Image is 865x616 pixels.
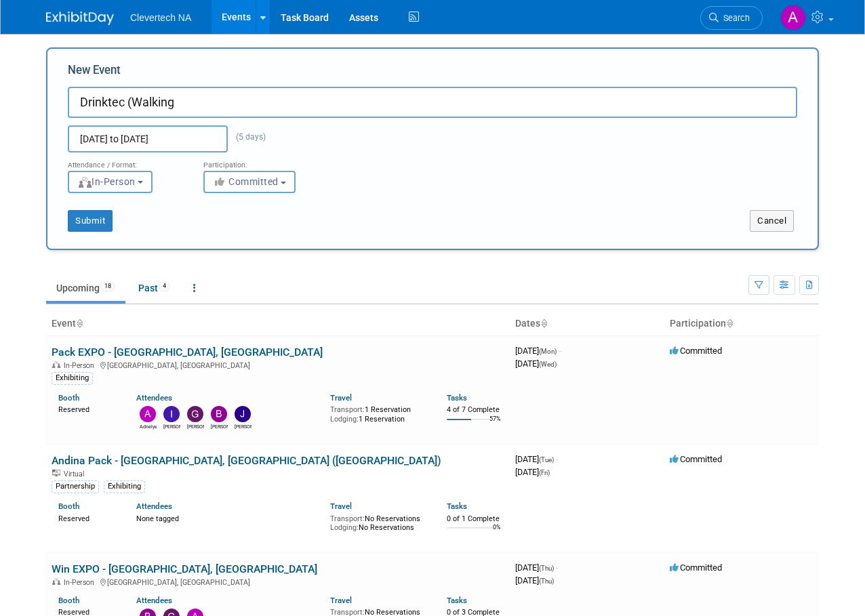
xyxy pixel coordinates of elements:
[515,346,561,356] span: [DATE]
[52,346,323,358] a: Pack EXPO - [GEOGRAPHIC_DATA], [GEOGRAPHIC_DATA]
[539,564,554,572] span: (Thu)
[780,5,806,30] img: Adnelys Hernandez
[330,512,426,533] div: No Reservations No Reservations
[58,403,116,415] div: Reserved
[203,171,296,193] button: Committed
[52,372,93,384] div: Exhibiting
[52,470,60,476] img: Virtual Event
[493,524,501,542] td: 0%
[330,393,352,403] a: Travel
[235,406,251,422] img: Jean St-Martin
[58,393,79,403] a: Booth
[52,576,504,587] div: [GEOGRAPHIC_DATA], [GEOGRAPHIC_DATA]
[228,132,266,142] span: (5 days)
[515,467,550,477] span: [DATE]
[539,361,557,368] span: (Wed)
[187,422,204,430] div: Giorgio Zanardi
[330,523,359,532] span: Lodging:
[187,406,203,422] img: Giorgio Zanardi
[540,318,547,329] a: Sort by Start Date
[52,361,60,368] img: In-Person Event
[670,454,722,464] span: Committed
[58,596,79,605] a: Booth
[559,346,561,356] span: -
[235,422,252,430] div: Jean St-Martin
[447,405,504,415] div: 4 of 7 Complete
[52,454,441,467] a: Andina Pack - [GEOGRAPHIC_DATA], [GEOGRAPHIC_DATA] ([GEOGRAPHIC_DATA])
[163,406,180,422] img: Ildiko Nyeste
[447,596,467,605] a: Tasks
[68,87,797,118] input: Name of Trade Show / Conference
[539,577,554,585] span: (Thu)
[104,480,145,493] div: Exhibiting
[213,176,279,187] span: Committed
[211,406,227,422] img: Beth Zarnick-Duffy
[140,422,157,430] div: Adnelys Hernandez
[52,562,317,575] a: Win EXPO - [GEOGRAPHIC_DATA], [GEOGRAPHIC_DATA]
[750,210,794,232] button: Cancel
[130,12,191,23] span: Clevertech NA
[539,456,554,464] span: (Tue)
[515,358,557,369] span: [DATE]
[515,562,558,573] span: [DATE]
[330,405,365,414] span: Transport:
[52,578,60,585] img: In-Person Event
[68,125,228,152] input: Start Date - End Date
[447,514,504,524] div: 0 of 1 Complete
[330,514,365,523] span: Transport:
[726,318,733,329] a: Sort by Participation Type
[330,403,426,424] div: 1 Reservation 1 Reservation
[68,210,113,232] button: Submit
[140,406,156,422] img: Adnelys Hernandez
[100,281,115,291] span: 18
[163,422,180,430] div: Ildiko Nyeste
[46,312,510,335] th: Event
[52,359,504,370] div: [GEOGRAPHIC_DATA], [GEOGRAPHIC_DATA]
[77,176,136,187] span: In-Person
[64,361,98,370] span: In-Person
[447,501,467,511] a: Tasks
[136,512,321,524] div: None tagged
[700,6,763,30] a: Search
[556,562,558,573] span: -
[330,596,352,605] a: Travel
[136,393,172,403] a: Attendees
[128,275,180,301] a: Past4
[719,13,750,23] span: Search
[64,470,88,478] span: Virtual
[46,12,114,25] img: ExhibitDay
[58,512,116,524] div: Reserved
[664,312,819,335] th: Participation
[58,501,79,511] a: Booth
[330,415,359,424] span: Lodging:
[211,422,228,430] div: Beth Zarnick-Duffy
[64,578,98,587] span: In-Person
[515,454,558,464] span: [DATE]
[136,501,172,511] a: Attendees
[539,469,550,476] span: (Fri)
[539,348,557,355] span: (Mon)
[670,346,722,356] span: Committed
[447,393,467,403] a: Tasks
[556,454,558,464] span: -
[52,480,99,493] div: Partnership
[515,575,554,586] span: [DATE]
[203,152,319,170] div: Participation:
[46,275,125,301] a: Upcoming18
[68,152,183,170] div: Attendance / Format:
[330,501,352,511] a: Travel
[68,62,121,83] label: New Event
[489,415,501,434] td: 57%
[76,318,83,329] a: Sort by Event Name
[159,281,170,291] span: 4
[510,312,664,335] th: Dates
[136,596,172,605] a: Attendees
[68,171,153,193] button: In-Person
[670,562,722,573] span: Committed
